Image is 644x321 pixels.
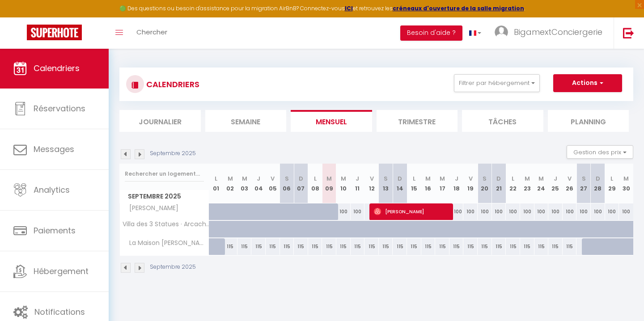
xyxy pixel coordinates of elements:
[209,164,224,203] th: 01
[271,174,275,183] abbr: V
[421,238,436,255] div: 115
[449,238,464,255] div: 115
[294,164,308,203] th: 07
[576,164,591,203] th: 27
[280,238,294,255] div: 115
[506,164,520,203] th: 22
[506,238,520,255] div: 115
[34,306,85,317] span: Notifications
[34,63,80,74] span: Calendriers
[144,74,199,94] h3: CALENDRIERS
[413,174,415,183] abbr: L
[548,164,563,203] th: 25
[596,174,600,183] abbr: D
[299,174,303,183] abbr: D
[478,238,492,255] div: 115
[377,110,458,132] li: Trimestre
[119,110,201,132] li: Journalier
[237,164,252,203] th: 03
[576,203,591,220] div: 100
[514,26,602,38] span: BigamextConciergerie
[251,238,266,255] div: 115
[506,203,520,220] div: 100
[322,238,336,255] div: 115
[454,74,540,92] button: Filtrer par hébergement
[336,203,351,220] div: 100
[125,166,204,182] input: Rechercher un logement...
[435,238,449,255] div: 115
[512,174,514,183] abbr: L
[121,221,211,228] span: Villa des 3 Statues · Arcachonnaise authentique à 10 mn plage
[425,174,431,183] abbr: M
[407,164,421,203] th: 15
[449,203,464,220] div: 100
[393,4,524,12] strong: créneaux d'ouverture de la salle migration
[463,203,478,220] div: 100
[308,238,322,255] div: 115
[548,203,563,220] div: 100
[478,203,492,220] div: 100
[554,174,557,183] abbr: J
[520,164,534,203] th: 23
[483,174,487,183] abbr: S
[393,164,407,203] th: 14
[384,174,388,183] abbr: S
[285,174,289,183] abbr: S
[291,110,372,132] li: Mensuel
[326,174,332,183] abbr: M
[463,238,478,255] div: 115
[314,174,317,183] abbr: L
[492,164,506,203] th: 21
[567,145,633,159] button: Gestion des prix
[463,164,478,203] th: 19
[266,164,280,203] th: 05
[121,203,181,213] span: [PERSON_NAME]
[351,164,365,203] th: 11
[435,164,449,203] th: 17
[495,25,508,39] img: ...
[520,238,534,255] div: 115
[548,238,563,255] div: 115
[364,164,379,203] th: 12
[538,174,544,183] abbr: M
[623,174,629,183] abbr: M
[496,174,501,183] abbr: D
[34,184,70,195] span: Analytics
[121,238,211,248] span: La Maison [PERSON_NAME]
[34,266,89,277] span: Hébergement
[266,238,280,255] div: 115
[322,164,336,203] th: 09
[215,174,217,183] abbr: L
[351,203,365,220] div: 100
[455,174,458,183] abbr: J
[34,103,85,114] span: Réservations
[398,174,402,183] abbr: D
[7,4,34,30] button: Ouvrir le widget de chat LiveChat
[370,174,374,183] abbr: V
[336,238,351,255] div: 115
[525,174,530,183] abbr: M
[400,25,462,41] button: Besoin d'aide ?
[150,149,196,158] p: Septembre 2025
[228,174,233,183] abbr: M
[553,74,622,92] button: Actions
[534,203,549,220] div: 100
[130,17,174,49] a: Chercher
[462,110,543,132] li: Tâches
[136,27,167,37] span: Chercher
[492,203,506,220] div: 100
[478,164,492,203] th: 20
[605,203,619,220] div: 100
[488,17,614,49] a: ... BigamextConciergerie
[242,174,247,183] abbr: M
[345,4,353,12] a: ICI
[223,164,237,203] th: 02
[379,238,393,255] div: 115
[440,174,445,183] abbr: M
[520,203,534,220] div: 100
[449,164,464,203] th: 18
[257,174,260,183] abbr: J
[237,238,252,255] div: 115
[582,174,586,183] abbr: S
